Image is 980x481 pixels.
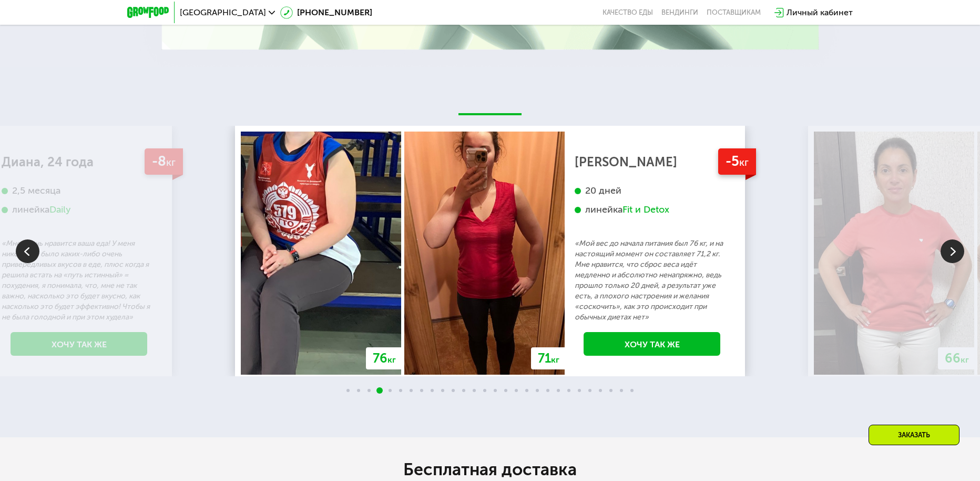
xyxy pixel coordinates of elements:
span: кг [166,156,176,168]
span: [GEOGRAPHIC_DATA] [180,8,266,17]
div: -5 [718,148,756,175]
div: 20 дней [575,185,729,197]
a: Вендинги [661,8,698,17]
p: «Мой вес до начала питания был 76 кг, и на настоящий момент он составляет 71,2 кг. Мне нравится, ... [575,238,729,323]
div: линейка [575,204,729,216]
div: 76 [366,347,403,369]
div: линейка [2,204,156,216]
div: 66 [938,347,976,369]
div: Личный кабинет [787,6,853,19]
div: 2,5 месяца [2,185,156,197]
div: Fit и Detox [622,204,669,216]
h2: Бесплатная доставка [196,459,784,480]
span: кг [739,156,749,168]
div: Диана, 24 года [2,157,156,167]
div: Daily [49,204,71,216]
div: [PERSON_NAME] [575,157,729,167]
div: Заказать [869,425,959,445]
a: Хочу так же [11,332,147,356]
p: «Мне очень нравится ваша еда! У меня никогда не было каких-либо очень привередливых вкусов в еде,... [2,238,156,323]
span: кг [387,355,396,365]
a: Хочу так же [584,332,720,356]
a: [PHONE_NUMBER] [280,6,372,19]
div: поставщикам [707,8,761,17]
a: Качество еды [603,8,653,17]
span: кг [551,355,559,365]
img: Slide left [16,239,39,263]
div: 71 [531,347,566,369]
img: Slide right [941,239,964,263]
span: кг [961,355,969,365]
div: -8 [145,148,183,175]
